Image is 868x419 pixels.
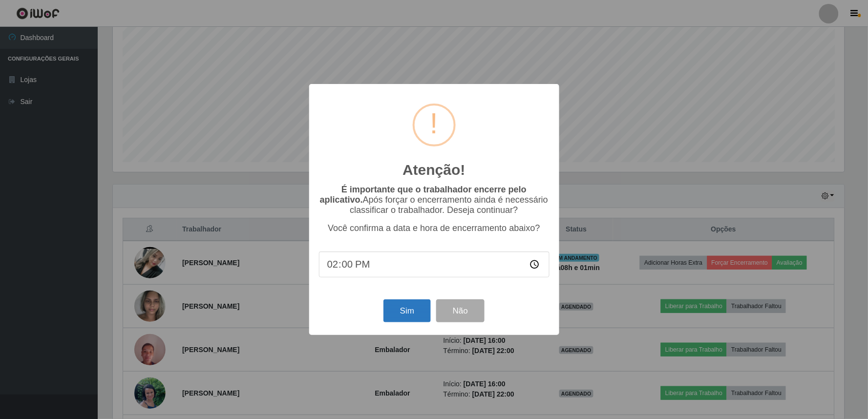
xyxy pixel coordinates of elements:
[383,299,431,322] button: Sim
[320,185,527,205] b: É importante que o trabalhador encerre pelo aplicativo.
[436,299,485,322] button: Não
[319,223,550,233] p: Você confirma a data e hora de encerramento abaixo?
[319,185,550,215] p: Após forçar o encerramento ainda é necessário classificar o trabalhador. Deseja continuar?
[402,161,465,179] h2: Atenção!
